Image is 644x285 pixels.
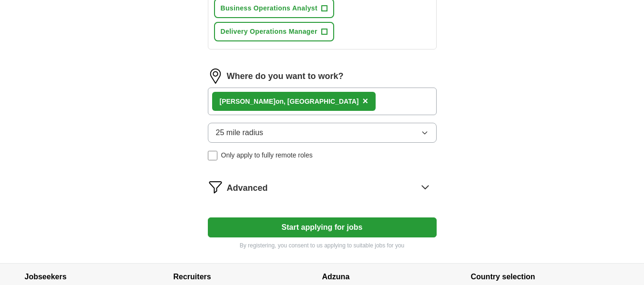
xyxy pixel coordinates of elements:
button: × [362,94,368,108]
span: Delivery Operations Manager [221,27,317,37]
span: Business Operations Analyst [221,3,317,13]
label: Where do you want to work? [227,70,344,83]
button: Start applying for jobs [208,217,437,237]
span: Only apply to fully remote roles [221,150,313,160]
input: Only apply to fully remote roles [208,151,217,160]
span: 25 mile radius [216,127,264,138]
button: Delivery Operations Manager [214,22,334,41]
strong: [PERSON_NAME] [220,98,276,105]
img: filter [208,179,223,195]
img: location.png [208,69,223,84]
p: By registering, you consent to us applying to suitable jobs for you [208,241,437,250]
div: on, [GEOGRAPHIC_DATA] [220,97,359,107]
span: × [362,96,368,106]
span: Advanced [227,182,268,195]
button: 25 mile radius [208,123,437,143]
